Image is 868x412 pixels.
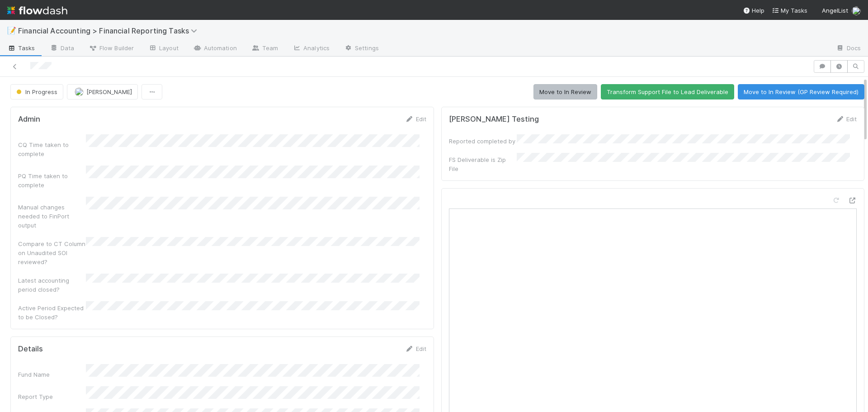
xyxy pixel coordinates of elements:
[743,6,764,15] div: Help
[829,42,868,56] a: Docs
[18,239,86,266] div: Compare to CT Column on Unaudited SOI reviewed?
[852,6,861,15] img: avatar_030f5503-c087-43c2-95d1-dd8963b2926c.png
[449,115,539,124] h5: [PERSON_NAME] Testing
[405,345,426,352] a: Edit
[822,7,848,14] span: AngelList
[18,26,202,35] span: Financial Accounting > Financial Reporting Tasks
[18,392,86,401] div: Report Type
[81,42,141,56] a: Flow Builder
[18,171,86,189] div: PQ Time taken to complete
[772,6,807,15] a: My Tasks
[89,43,134,52] span: Flow Builder
[18,203,86,230] div: Manual changes needed to FinPort output
[835,115,857,123] a: Edit
[449,137,517,146] div: Reported completed by
[141,42,186,56] a: Layout
[14,88,57,95] span: In Progress
[533,84,597,99] button: Move to In Review
[18,303,86,322] div: Active Period Expected to be Closed?
[738,84,864,99] button: Move to In Review (GP Review Required)
[75,87,84,96] img: avatar_030f5503-c087-43c2-95d1-dd8963b2926c.png
[337,42,386,56] a: Settings
[285,42,337,56] a: Analytics
[7,43,35,52] span: Tasks
[10,84,63,99] button: In Progress
[405,115,426,123] a: Edit
[86,88,132,95] span: [PERSON_NAME]
[449,155,517,173] div: FS Deliverable is Zip File
[7,3,67,18] img: logo-inverted-e16ddd16eac7371096b0.svg
[772,7,807,14] span: My Tasks
[18,276,86,294] div: Latest accounting period closed?
[18,140,86,158] div: CQ Time taken to complete
[18,370,86,379] div: Fund Name
[42,42,81,56] a: Data
[244,42,285,56] a: Team
[7,27,16,34] span: 📝
[601,84,734,99] button: Transform Support File to Lead Deliverable
[67,84,138,99] button: [PERSON_NAME]
[186,42,244,56] a: Automation
[18,345,43,354] h5: Details
[18,115,40,124] h5: Admin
